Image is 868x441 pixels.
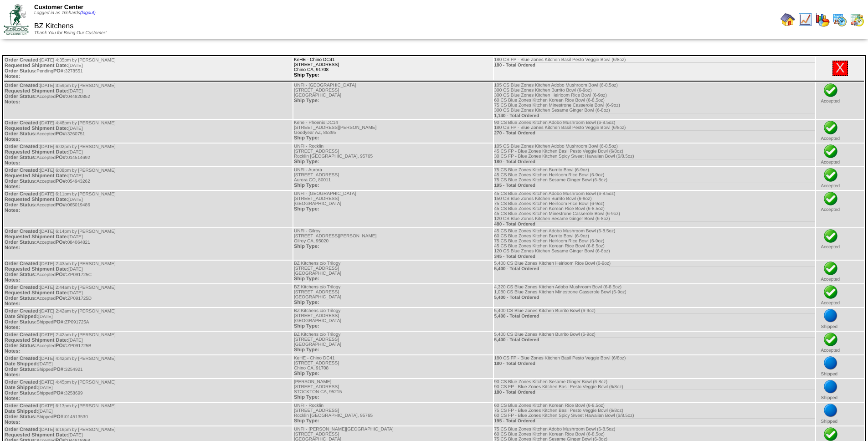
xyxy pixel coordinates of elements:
[5,74,20,79] span: Notes:
[294,418,319,424] span: Ship Type:
[494,254,815,259] div: 345 - Total Ordered
[5,168,40,173] span: Order Created:
[5,155,36,160] span: Order Status:
[816,284,864,307] td: Accepted
[5,191,40,197] span: Order Created:
[5,308,40,314] span: Order Created:
[293,261,493,283] td: BZ Kitchens c/o Trilogy [STREET_ADDRESS] [GEOGRAPHIC_DATA]
[293,144,493,166] td: UNFI - Rocklin [STREET_ADDRESS] Rocklin [GEOGRAPHIC_DATA], 95765
[4,308,293,331] td: [DATE] 2:42am by [PERSON_NAME] [DATE] Shipped ZP091725A
[494,261,816,283] td: 5,400 CS Blue Zones Kitchen Heirloom Rice Bowl (6-9oz)
[5,319,36,325] span: Order Status:
[494,313,815,319] div: 5,400 - Total Ordered
[832,12,847,27] img: calendarprod.gif
[494,191,816,227] td: 45 CS Blue Zones Kitchen Adobo Mushroom Bowl (6-8.5oz) 150 CS Blue Zones Kitchen Burrito Bowl (6-...
[5,432,68,438] span: Requested Shipment Date:
[823,144,838,159] img: check.png
[494,332,816,354] td: 5,400 CS Blue Zones Kitchen Burrito Bowl (6-9oz)
[5,137,20,142] span: Notes:
[294,72,319,78] span: Ship Type:
[5,361,38,367] span: Date Shipped:
[80,10,96,15] a: (logout)
[4,403,293,426] td: [DATE] 6:13pm by [PERSON_NAME] [DATE] Shipped 014513530
[56,94,67,99] span: PO#:
[815,12,830,27] img: graph.gif
[56,131,67,137] span: PO#:
[816,120,864,143] td: Accepted
[5,396,20,401] span: Notes:
[4,379,293,402] td: [DATE] 4:45pm by [PERSON_NAME] [DATE] Shipped 3258699
[5,267,68,272] span: Requested Shipment Date:
[5,261,40,267] span: Order Created:
[5,99,20,105] span: Notes:
[5,229,40,234] span: Order Created:
[293,403,493,426] td: UNFI - Rocklin [STREET_ADDRESS] Rocklin [GEOGRAPHIC_DATA], 95765
[293,82,493,119] td: UNFI - [GEOGRAPHIC_DATA] [STREET_ADDRESS] [GEOGRAPHIC_DATA]
[494,167,816,190] td: 75 CS Blue Zones Kitchen Burrito Bowl (6-9oz) 45 CS Blue Zones Kitchen Heirloom Rice Bowl (6-9oz)...
[5,385,38,390] span: Date Shipped:
[5,390,36,396] span: Order Status:
[4,355,293,378] td: [DATE] 4:42pm by [PERSON_NAME] [DATE] Shipped 3254921
[5,208,20,213] span: Notes:
[4,261,293,283] td: [DATE] 2:43am by [PERSON_NAME] [DATE] Accepted ZP091725C
[823,261,838,276] img: check.png
[816,82,864,119] td: Accepted
[494,62,815,68] div: 180 - Total Ordered
[823,308,838,323] img: bluedot.png
[4,191,293,227] td: [DATE] 6:11pm by [PERSON_NAME] [DATE] Accepted 065019486
[494,379,816,402] td: 90 CS Blue Zones Kitchen Sesame Ginger Bowl (6-8oz) 90 CS FP - Blue Zones Kitchen Basil Pesto Veg...
[293,308,493,331] td: BZ Kitchens c/o Trilogy [STREET_ADDRESS] [GEOGRAPHIC_DATA]
[34,4,83,10] span: Customer Center
[494,295,815,300] div: 5,400 - Total Ordered
[53,319,65,325] span: PO#:
[56,343,67,349] span: PO#:
[53,68,65,74] span: PO#:
[5,427,40,432] span: Order Created:
[34,22,73,30] span: BZ Kitchens
[56,296,67,301] span: PO#:
[5,296,36,301] span: Order Status:
[494,113,815,118] div: 1,140 - Total Ordered
[293,355,493,378] td: KeHE - Chino DC41 [STREET_ADDRESS] Chino CA, 91708
[494,266,815,272] div: 5,400 - Total Ordered
[293,284,493,307] td: BZ Kitchens c/o Trilogy [STREET_ADDRESS] [GEOGRAPHIC_DATA]
[816,191,864,227] td: Accepted
[4,4,29,35] img: ZoRoCo_Logo(Green%26Foil)%20jpg.webp
[494,390,815,395] div: 180 - Total Ordered
[823,83,838,97] img: check.png
[494,284,816,307] td: 4,320 CS Blue Zones Kitchen Adobo Mushroom Bowl (6-8.5oz) 1,080 CS Blue Zones Kitchen Minestrone ...
[5,184,20,190] span: Notes:
[5,173,68,179] span: Requested Shipment Date:
[293,167,493,190] td: UNFI - Aurora [STREET_ADDRESS] Aurora CO, 80011
[494,183,815,188] div: 195 - Total Ordered
[294,135,319,141] span: Ship Type:
[494,355,816,378] td: 180 CS FP - Blue Zones Kitchen Basil Pesto Veggie Bowl (6/8oz)
[494,130,815,136] div: 270 - Total Ordered
[836,61,845,76] a: X
[5,372,20,378] span: Notes:
[823,191,838,206] img: check.png
[823,285,838,299] img: check.png
[494,120,816,143] td: 90 CS Blue Zones Kitchen Adobo Mushroom Bowl (6-8.5oz) 180 CS FP - Blue Zones Kitchen Basil Pesto...
[823,332,838,347] img: check.png
[494,57,816,80] td: 180 CS FP - Blue Zones Kitchen Basil Pesto Veggie Bowl (6/8oz)
[293,57,493,80] td: KeHE - Chino DC41 [STREET_ADDRESS] Chino CA, 91708
[5,197,68,202] span: Requested Shipment Date:
[293,228,493,260] td: UNFI - Gilroy [STREET_ADDRESS][PERSON_NAME] Gilroy CA, 95020
[823,229,838,243] img: check.png
[53,367,65,372] span: PO#:
[5,234,68,240] span: Requested Shipment Date:
[494,418,815,424] div: 195 - Total Ordered
[5,420,20,425] span: Notes:
[34,10,96,15] span: Logged in as Trichards
[5,277,20,283] span: Notes:
[5,367,36,372] span: Order Status:
[823,168,838,182] img: check.png
[494,337,815,343] div: 5,400 - Total Ordered
[4,332,293,354] td: [DATE] 2:42am by [PERSON_NAME] [DATE] Accepted ZP091725B
[816,332,864,354] td: Accepted
[4,167,293,190] td: [DATE] 6:08pm by [PERSON_NAME] [DATE] Accepted 054943262
[816,403,864,426] td: Shipped
[56,179,67,184] span: PO#:
[816,167,864,190] td: Accepted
